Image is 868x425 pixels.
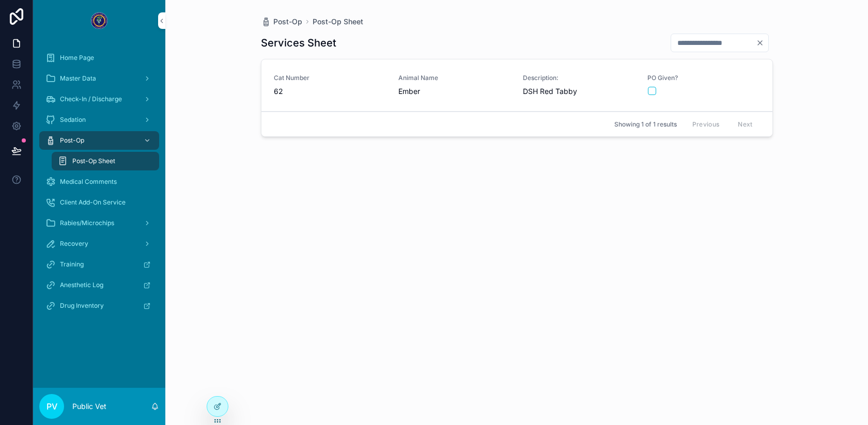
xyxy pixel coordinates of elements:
span: PO Given? [647,74,760,82]
a: Anesthetic Log [39,276,159,294]
span: Animal Name [398,74,510,82]
a: Home Page [39,49,159,67]
span: Sedation [60,116,86,124]
span: Recovery [60,240,88,248]
span: Home Page [60,54,94,62]
a: Client Add-On Service [39,193,159,212]
a: Training [39,255,159,274]
div: scrollable content [33,41,165,328]
p: Public Vet [72,401,106,412]
span: Client Add-On Service [60,198,126,207]
a: Master Data [39,69,159,88]
h1: Services Sheet [261,36,336,50]
span: 62 [274,86,386,97]
a: Post-Op Sheet [52,152,159,170]
span: Showing 1 of 1 results [614,120,677,129]
a: Post-Op [261,17,302,27]
a: Post-Op [39,131,159,150]
span: PV [47,400,57,413]
span: Check-In / Discharge [60,95,122,103]
span: Drug Inventory [60,302,104,310]
span: Description: [523,74,635,82]
a: Drug Inventory [39,296,159,315]
a: Medical Comments [39,172,159,191]
button: Clear [756,39,768,47]
span: Medical Comments [60,178,117,186]
a: Post-Op Sheet [313,17,363,27]
span: Training [60,260,84,269]
span: Cat Number [274,74,386,82]
span: Post-Op [60,136,84,145]
span: Master Data [60,74,96,83]
a: Cat Number62Animal NameEmberDescription:DSH Red TabbyPO Given? [261,59,772,112]
a: Recovery [39,234,159,253]
span: Post-Op Sheet [72,157,115,165]
span: Anesthetic Log [60,281,103,289]
a: Sedation [39,111,159,129]
span: Ember [398,86,510,97]
a: Check-In / Discharge [39,90,159,108]
span: DSH Red Tabby [523,86,635,97]
span: Rabies/Microchips [60,219,114,227]
img: App logo [91,12,107,29]
span: Post-Op [273,17,302,27]
a: Rabies/Microchips [39,214,159,232]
